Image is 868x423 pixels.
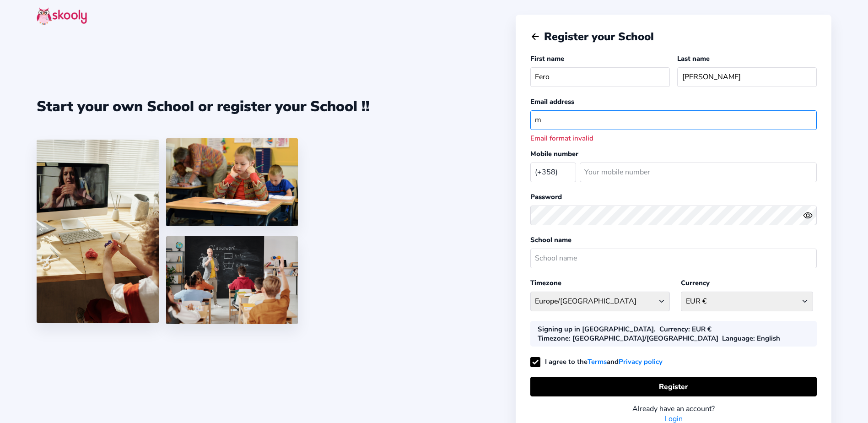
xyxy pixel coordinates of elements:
[530,235,571,244] label: School name
[803,211,817,220] button: eye outlineeye off outline
[538,334,569,343] b: Timezone
[530,377,817,396] button: Register
[530,32,540,42] button: arrow back outline
[37,97,370,116] div: Start your own School or register your School !!
[530,249,817,268] input: School name
[619,356,663,368] a: Privacy policy
[803,211,813,220] ion-icon: eye outline
[530,110,817,130] input: Your email address
[677,67,817,87] input: Your last name
[659,325,712,334] div: : EUR €
[544,29,654,44] span: Register your School
[37,7,87,25] img: skooly-logo.png
[166,138,298,226] img: 4.png
[530,149,578,158] label: Mobile number
[530,67,670,87] input: Your first name
[722,334,753,343] b: Language
[530,357,663,366] label: I agree to the and
[166,236,298,324] img: 5.png
[530,404,817,414] div: Already have an account?
[677,54,710,63] label: Last name
[659,325,688,334] b: Currency
[530,192,562,201] label: Password
[530,97,574,106] label: Email address
[722,334,780,343] div: : English
[588,356,607,368] a: Terms
[530,54,564,63] label: First name
[681,278,710,287] label: Currency
[530,278,561,287] label: Timezone
[530,134,817,143] div: Email format invalid
[37,140,159,323] img: 1.jpg
[580,163,817,182] input: Your mobile number
[538,334,718,343] div: : [GEOGRAPHIC_DATA]/[GEOGRAPHIC_DATA]
[538,325,656,334] div: Signing up in [GEOGRAPHIC_DATA].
